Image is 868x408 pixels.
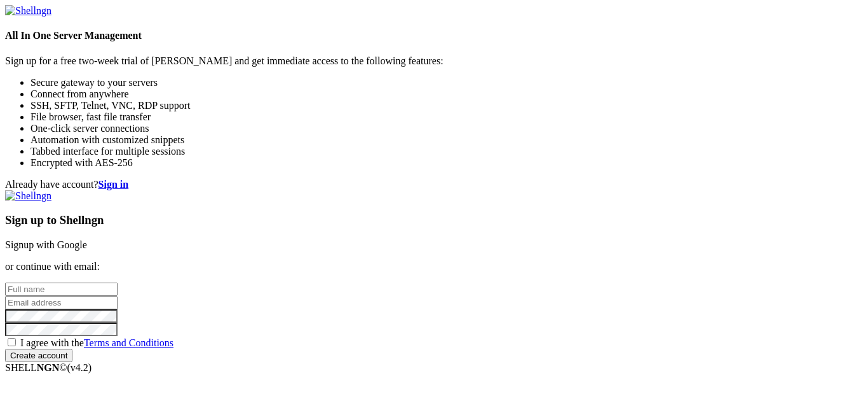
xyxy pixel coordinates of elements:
[31,77,863,88] li: Secure gateway to your servers
[5,30,863,41] h4: All In One Server Management
[8,338,16,346] input: I agree with theTerms and Conditions
[31,123,863,134] li: One-click server connections
[84,337,173,348] a: Terms and Conditions
[31,157,863,169] li: Encrypted with AES-256
[5,190,51,202] img: Shellngn
[98,179,129,190] a: Sign in
[5,239,87,250] a: Signup with Google
[5,261,863,272] p: or continue with email:
[37,362,60,373] b: NGN
[31,111,863,123] li: File browser, fast file transfer
[67,362,92,373] span: 4.2.0
[5,362,92,373] span: SHELL ©
[31,88,863,100] li: Connect from anywhere
[31,146,863,157] li: Tabbed interface for multiple sessions
[31,134,863,146] li: Automation with customized snippets
[5,213,863,227] h3: Sign up to Shellngn
[5,179,863,190] div: Already have account?
[20,337,173,348] span: I agree with the
[5,5,51,17] img: Shellngn
[5,296,118,309] input: Email address
[31,100,863,111] li: SSH, SFTP, Telnet, VNC, RDP support
[5,55,863,67] p: Sign up for a free two-week trial of [PERSON_NAME] and get immediate access to the following feat...
[5,349,72,362] input: Create account
[5,283,118,296] input: Full name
